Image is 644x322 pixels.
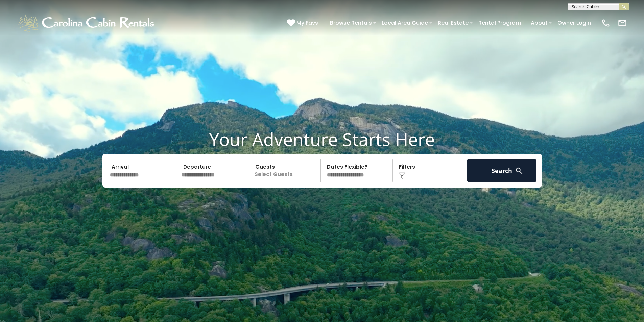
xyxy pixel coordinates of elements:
[378,17,431,29] a: Local Area Guide
[515,167,523,175] img: search-regular-white.png
[399,172,406,179] img: filter--v1.png
[527,17,551,29] a: About
[251,159,321,182] p: Select Guests
[618,18,627,28] img: mail-regular-white.png
[475,17,524,29] a: Rental Program
[287,19,320,27] a: My Favs
[554,17,594,29] a: Owner Login
[296,19,318,27] span: My Favs
[5,129,639,150] h1: Your Adventure Starts Here
[327,17,375,29] a: Browse Rentals
[434,17,472,29] a: Real Estate
[601,18,611,28] img: phone-regular-white.png
[467,159,537,182] button: Search
[17,13,157,33] img: White-1-1-2.png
